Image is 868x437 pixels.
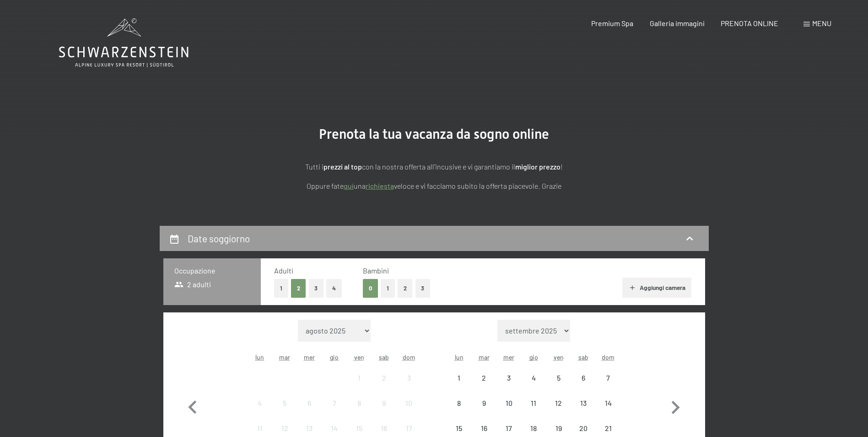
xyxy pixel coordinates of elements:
a: quì [344,181,354,190]
div: Wed Sep 10 2025 [496,391,521,415]
abbr: venerdì [354,353,364,361]
div: 2 [372,374,395,397]
div: arrivo/check-in non effettuabile [472,366,496,390]
div: Sat Aug 02 2025 [372,366,396,390]
abbr: lunedì [255,353,264,361]
abbr: giovedì [330,353,339,361]
button: 4 [326,279,342,298]
div: Sun Sep 14 2025 [596,391,620,415]
div: 6 [572,374,595,397]
div: Tue Aug 05 2025 [272,391,297,415]
div: arrivo/check-in non effettuabile [396,391,421,415]
button: 2 [291,279,306,298]
div: Thu Aug 07 2025 [322,391,347,415]
div: 9 [372,399,395,422]
div: arrivo/check-in non effettuabile [596,366,620,390]
abbr: venerdì [554,353,564,361]
div: 7 [323,399,346,422]
div: 5 [547,374,570,397]
div: 3 [397,374,420,397]
div: arrivo/check-in non effettuabile [546,366,571,390]
div: 8 [447,399,470,422]
div: arrivo/check-in non effettuabile [571,366,596,390]
h3: Occupazione [174,266,250,276]
a: Galleria immagini [650,19,705,27]
div: Sat Aug 09 2025 [372,391,396,415]
div: arrivo/check-in non effettuabile [297,391,322,415]
div: Mon Aug 04 2025 [248,391,272,415]
div: 12 [547,399,570,422]
div: 6 [298,399,321,422]
div: 4 [522,374,545,397]
div: 14 [597,399,620,422]
abbr: giovedì [529,353,538,361]
abbr: martedì [279,353,290,361]
button: 0 [363,279,378,298]
h2: Date soggiorno [188,233,250,244]
div: Sun Aug 10 2025 [396,391,421,415]
div: arrivo/check-in non effettuabile [546,391,571,415]
div: arrivo/check-in non effettuabile [571,391,596,415]
div: Tue Sep 02 2025 [472,366,496,390]
span: Prenota la tua vacanza da sogno online [319,126,549,142]
div: arrivo/check-in non effettuabile [248,391,272,415]
a: Premium Spa [591,19,633,27]
span: Menu [812,19,831,27]
abbr: domenica [403,353,415,361]
a: richiesta [366,181,394,190]
div: arrivo/check-in non effettuabile [322,391,347,415]
button: 1 [274,279,288,298]
strong: miglior prezzo [515,162,561,171]
div: arrivo/check-in non effettuabile [521,366,546,390]
div: arrivo/check-in non effettuabile [347,366,372,390]
abbr: martedì [479,353,490,361]
div: arrivo/check-in non effettuabile [496,391,521,415]
div: Thu Sep 11 2025 [521,391,546,415]
div: arrivo/check-in non effettuabile [372,391,396,415]
div: 9 [473,399,496,422]
abbr: domenica [602,353,615,361]
div: Tue Sep 09 2025 [472,391,496,415]
div: 13 [572,399,595,422]
strong: prezzi al top [323,162,362,171]
div: Sun Sep 07 2025 [596,366,620,390]
div: 1 [447,374,470,397]
span: Bambini [363,266,389,275]
abbr: sabato [578,353,588,361]
div: arrivo/check-in non effettuabile [472,391,496,415]
div: 5 [273,399,296,422]
p: Oppure fate una veloce e vi facciamo subito la offerta piacevole. Grazie [205,180,663,192]
div: 8 [348,399,371,422]
div: 4 [248,399,271,422]
p: Tutti i con la nostra offerta all'incusive e vi garantiamo il ! [205,161,663,173]
div: Thu Sep 04 2025 [521,366,546,390]
button: 3 [415,279,431,298]
div: 2 [473,374,496,397]
button: 1 [381,279,395,298]
div: 10 [497,399,520,422]
div: Wed Sep 03 2025 [496,366,521,390]
abbr: sabato [379,353,389,361]
div: Mon Sep 01 2025 [447,366,471,390]
div: arrivo/check-in non effettuabile [447,391,471,415]
div: arrivo/check-in non effettuabile [521,391,546,415]
div: Fri Sep 12 2025 [546,391,571,415]
div: Sat Sep 13 2025 [571,391,596,415]
abbr: mercoledì [304,353,315,361]
div: Fri Sep 05 2025 [546,366,571,390]
div: arrivo/check-in non effettuabile [596,391,620,415]
div: Sun Aug 03 2025 [396,366,421,390]
div: Mon Sep 08 2025 [447,391,471,415]
button: Aggiungi camera [622,278,691,298]
span: Adulti [274,266,293,275]
a: PRENOTA ONLINE [721,19,778,27]
abbr: lunedì [455,353,464,361]
div: arrivo/check-in non effettuabile [372,366,396,390]
div: 10 [397,399,420,422]
div: Wed Aug 06 2025 [297,391,322,415]
div: arrivo/check-in non effettuabile [272,391,297,415]
button: 2 [398,279,413,298]
abbr: mercoledì [503,353,514,361]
